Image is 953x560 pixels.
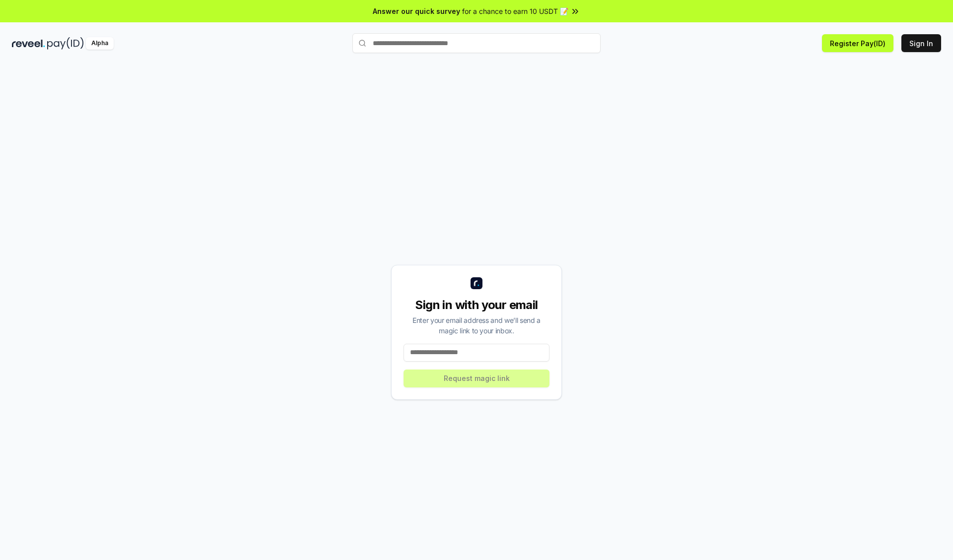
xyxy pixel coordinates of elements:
div: Sign in with your email [404,297,549,313]
span: Answer our quick survey [373,6,460,16]
div: Enter your email address and we’ll send a magic link to your inbox. [404,315,549,336]
div: Alpha [86,37,114,50]
img: pay_id [47,37,84,50]
button: Register Pay(ID) [822,34,893,52]
span: for a chance to earn 10 USDT 📝 [462,6,568,16]
button: Sign In [901,34,941,52]
img: logo_small [471,277,482,289]
img: reveel_dark [12,37,45,50]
